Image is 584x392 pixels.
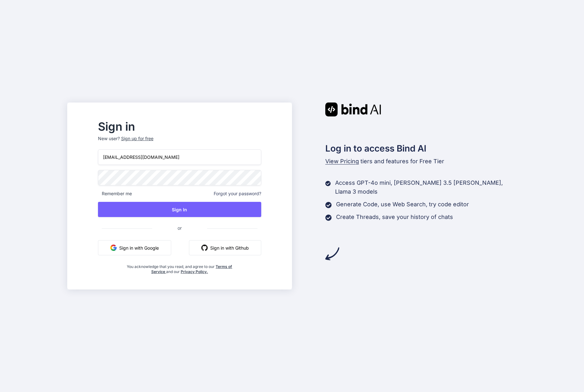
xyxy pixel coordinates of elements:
[335,178,517,196] p: Access GPT-4o mini, [PERSON_NAME] 3.5 [PERSON_NAME], Llama 3 models
[336,200,469,209] p: Generate Code, use Web Search, try code editor
[121,135,153,142] div: Sign up for free
[98,135,261,149] p: New user?
[189,240,261,255] button: Sign in with Github
[152,220,207,236] span: or
[336,213,453,221] p: Create Threads, save your history of chats
[110,245,117,251] img: google
[98,121,261,132] h2: Sign in
[325,247,339,261] img: arrow
[98,190,132,197] span: Remember me
[125,260,234,274] div: You acknowledge that you read, and agree to our and our
[181,269,208,274] a: Privacy Policy.
[98,240,171,255] button: Sign in with Google
[214,190,261,197] span: Forgot your password?
[325,157,517,166] p: tiers and features for Free Tier
[325,103,381,116] img: Bind AI logo
[151,264,232,274] a: Terms of Service
[201,245,208,251] img: github
[98,149,261,165] input: Login or Email
[325,142,517,155] h2: Log in to access Bind AI
[325,158,359,165] span: View Pricing
[98,202,261,217] button: Sign In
